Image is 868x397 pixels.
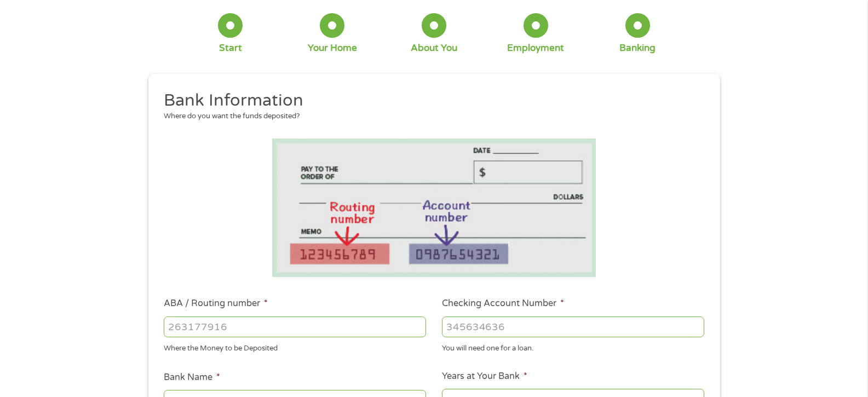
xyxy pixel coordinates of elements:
[164,372,220,383] label: Bank Name
[272,139,596,277] img: Routing number location
[164,340,426,354] div: Where the Money to be Deposited
[164,298,268,309] label: ABA / Routing number
[164,317,426,337] input: 263177916
[164,90,696,112] h2: Bank Information
[164,111,696,122] div: Where do you want the funds deposited?
[219,42,242,54] div: Start
[442,298,564,309] label: Checking Account Number
[308,42,357,54] div: Your Home
[507,42,564,54] div: Employment
[442,317,704,337] input: 345634636
[442,340,704,354] div: You will need one for a loan.
[442,371,527,382] label: Years at Your Bank
[619,42,656,54] div: Banking
[411,42,457,54] div: About You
